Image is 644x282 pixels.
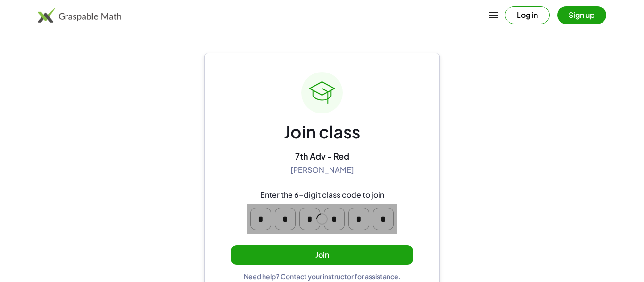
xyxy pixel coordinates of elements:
div: Join class [284,121,360,143]
button: Join [231,245,413,265]
div: Enter the 6-digit class code to join [260,190,384,200]
div: [PERSON_NAME] [290,165,354,175]
div: Need help? Contact your instructor for assistance. [244,272,401,281]
button: Sign up [557,6,606,24]
div: 7th Adv - Red [295,151,349,161]
button: Log in [505,6,550,24]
